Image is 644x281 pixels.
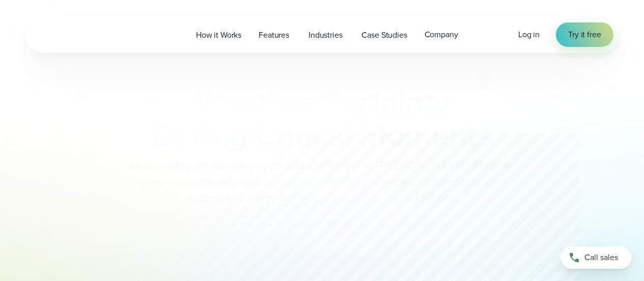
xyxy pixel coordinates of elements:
span: Try it free [568,29,601,41]
span: Company [425,29,458,41]
span: Industries [309,29,342,41]
a: Log in [518,29,540,41]
span: How it Works [196,29,241,41]
a: Try it free [556,22,613,47]
a: How it Works [187,24,250,45]
span: Features [259,29,289,41]
a: Call sales [561,246,632,269]
span: Call sales [584,251,618,264]
a: Case Studies [353,24,415,45]
span: Log in [518,29,540,40]
span: Case Studies [361,29,407,41]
